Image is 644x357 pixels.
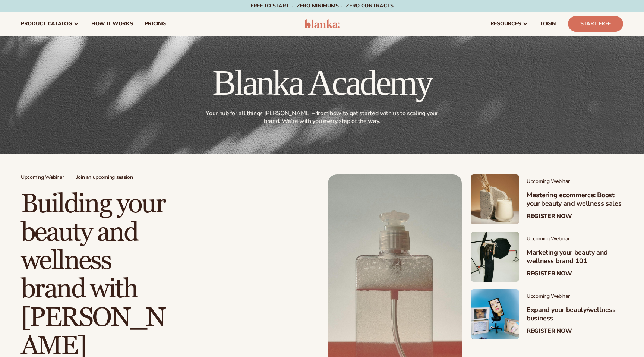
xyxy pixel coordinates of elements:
span: pricing [145,21,165,27]
span: Join an upcoming session [76,174,133,181]
img: logo [304,19,340,28]
span: LOGIN [540,21,556,27]
a: pricing [139,12,171,36]
span: How It Works [91,21,133,27]
a: How It Works [85,12,139,36]
span: Upcoming Webinar [21,174,64,181]
a: LOGIN [534,12,562,36]
span: product catalog [21,21,72,27]
h3: Expand your beauty/wellness business [527,306,623,323]
h3: Mastering ecommerce: Boost your beauty and wellness sales [527,191,623,208]
a: resources [484,12,534,36]
span: Upcoming Webinar [527,236,623,242]
a: Register Now [527,328,572,335]
a: Register Now [527,213,572,220]
a: Start Free [568,16,623,32]
h1: Blanka Academy [202,65,442,101]
span: resources [490,21,521,27]
a: product catalog [15,12,85,36]
a: Register Now [527,270,572,277]
h3: Marketing your beauty and wellness brand 101 [527,248,623,266]
span: Free to start · ZERO minimums · ZERO contracts [250,2,394,9]
span: Upcoming Webinar [527,293,623,300]
span: Upcoming Webinar [527,178,623,185]
p: Your hub for all things [PERSON_NAME] – from how to get started with us to scaling your brand. We... [203,110,441,125]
